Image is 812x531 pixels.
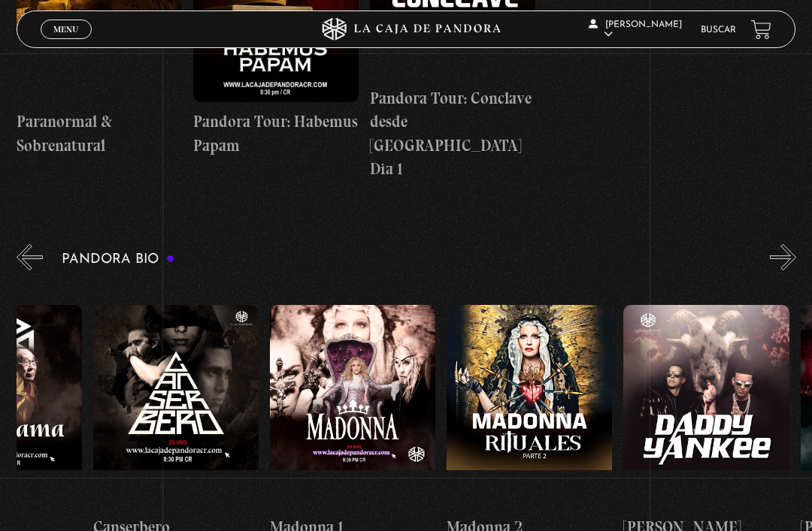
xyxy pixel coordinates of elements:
[370,86,535,181] h4: Pandora Tour: Conclave desde [GEOGRAPHIC_DATA] Dia 1
[17,244,43,270] button: Previous
[751,20,771,40] a: View your shopping cart
[49,38,84,48] span: Cerrar
[193,110,359,157] h4: Pandora Tour: Habemus Papam
[62,252,175,267] h3: Pandora Bio
[770,244,796,270] button: Next
[17,110,182,157] h4: Paranormal & Sobrenatural
[701,26,736,35] a: Buscar
[589,20,682,39] span: [PERSON_NAME]
[53,25,78,34] span: Menu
